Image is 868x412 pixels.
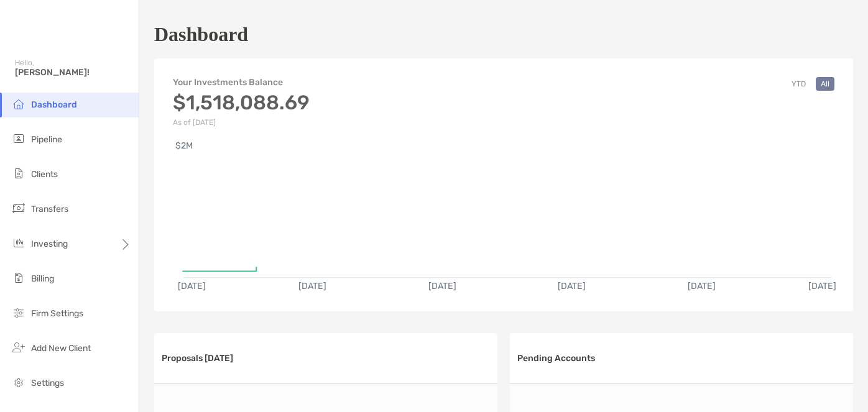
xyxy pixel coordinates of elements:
[11,201,26,216] img: transfers icon
[31,99,77,110] span: Dashboard
[31,308,83,319] span: Firm Settings
[15,67,131,78] span: [PERSON_NAME]!
[31,343,91,354] span: Add New Client
[517,353,595,364] h3: Pending Accounts
[787,77,811,91] button: YTD
[11,166,26,181] img: clients icon
[175,140,193,151] text: $2M
[173,118,310,127] p: As of [DATE]
[162,353,233,364] h3: Proposals [DATE]
[11,270,26,285] img: billing icon
[173,91,310,114] h3: $1,518,088.69
[808,281,836,291] text: [DATE]
[688,281,716,291] text: [DATE]
[173,77,310,88] h4: Your Investments Balance
[31,169,58,180] span: Clients
[178,281,206,291] text: [DATE]
[11,305,26,320] img: firm-settings icon
[298,281,326,291] text: [DATE]
[11,236,26,250] img: investing icon
[11,375,26,390] img: settings icon
[15,5,104,50] img: Zoe Logo
[11,340,26,355] img: add_new_client icon
[11,96,26,111] img: dashboard icon
[31,204,68,214] span: Transfers
[558,281,586,291] text: [DATE]
[11,131,26,146] img: pipeline icon
[428,281,456,291] text: [DATE]
[31,134,62,145] span: Pipeline
[31,378,64,388] span: Settings
[154,23,248,46] h1: Dashboard
[31,239,68,249] span: Investing
[816,77,834,91] button: All
[31,273,54,284] span: Billing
